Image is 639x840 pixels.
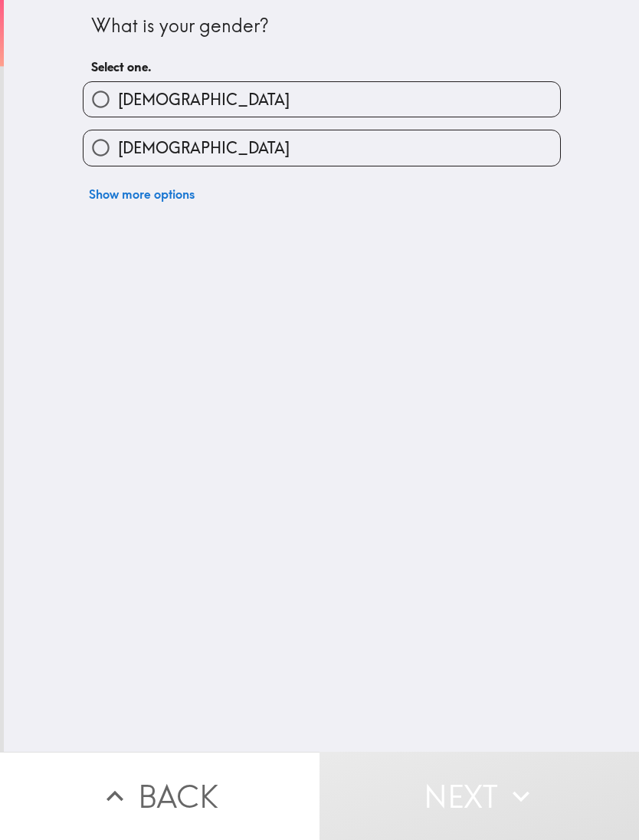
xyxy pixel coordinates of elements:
span: [DEMOGRAPHIC_DATA] [118,89,290,110]
button: Next [319,752,639,840]
span: [DEMOGRAPHIC_DATA] [118,137,290,159]
h6: Select one. [91,58,552,75]
button: [DEMOGRAPHIC_DATA] [84,130,560,165]
button: [DEMOGRAPHIC_DATA] [84,82,560,117]
div: What is your gender? [91,13,552,39]
button: Show more options [83,179,201,209]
